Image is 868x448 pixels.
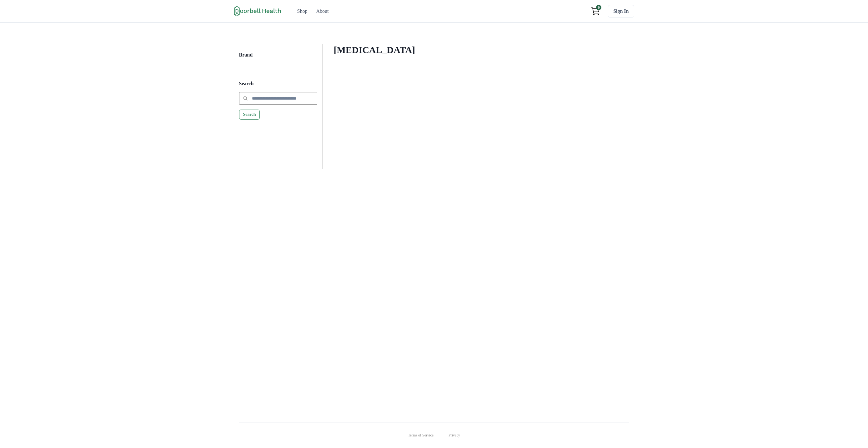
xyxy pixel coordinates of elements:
[312,5,332,17] a: About
[608,5,634,17] a: Sign In
[596,5,601,10] span: 0
[297,7,308,15] div: Shop
[334,44,618,56] h4: [MEDICAL_DATA]
[408,432,434,438] a: Terms of Service
[239,110,260,120] button: Search
[449,432,460,438] a: Privacy
[239,52,317,63] h5: Brand
[316,7,329,15] div: About
[239,81,317,92] h5: Search
[294,5,311,17] a: Shop
[588,5,603,17] a: View cart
